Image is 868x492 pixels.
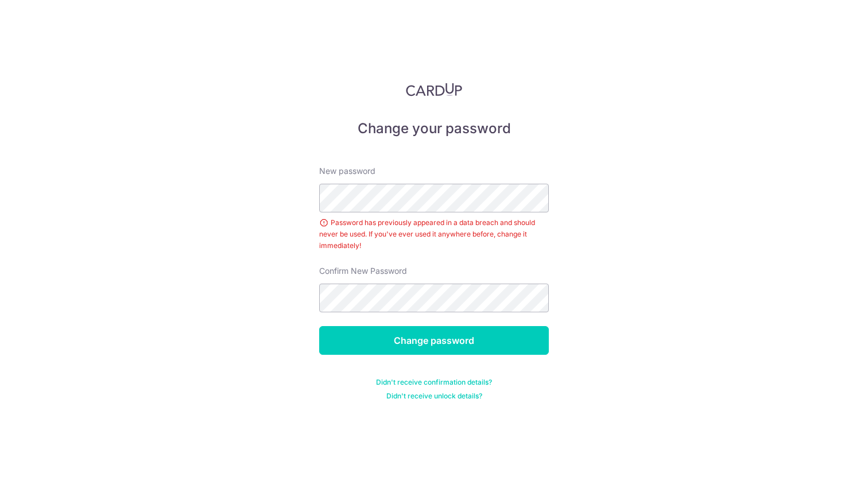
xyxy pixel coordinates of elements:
a: Didn't receive unlock details? [386,392,482,401]
img: CardUp Logo [406,83,462,96]
div: Password has previously appeared in a data breach and should never be used. If you've ever used i... [319,217,549,251]
h5: Change your password [319,119,549,138]
a: Didn't receive confirmation details? [376,378,492,387]
label: Confirm New Password [319,265,407,277]
label: New password [319,165,375,177]
input: Change password [319,326,549,355]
